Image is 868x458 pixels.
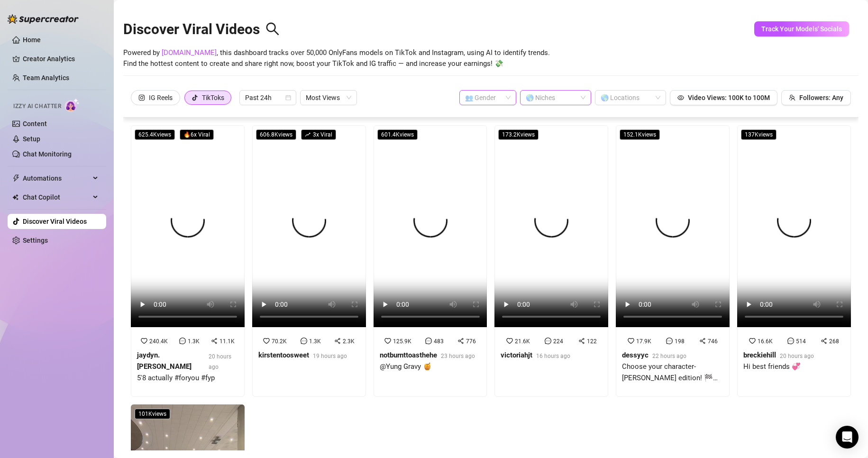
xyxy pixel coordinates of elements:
[622,361,723,384] div: Choose your character- [PERSON_NAME] edition! 🏁 #fyp #chooseyourcharacter #gaming
[622,351,649,359] strong: dessyyc
[498,129,539,140] span: 173.2K views
[180,129,214,140] span: 🔥 6 x Viral
[380,351,437,359] strong: notburnttoasthehe
[506,338,513,344] span: heart
[149,91,173,105] div: IG Reels
[761,25,842,33] span: Track Your Models' Socials
[188,338,200,345] span: 1.3K
[494,125,608,397] a: 173.2Kviews21.6K224122victoriahjt16 hours ago
[309,338,321,345] span: 1.3K
[758,338,773,345] span: 16.6K
[708,338,718,345] span: 746
[821,338,827,344] span: share-alt
[23,135,40,143] a: Setup
[8,14,79,24] img: logo-BBDzfeDw.svg
[192,94,198,101] span: tik-tok
[23,74,69,82] a: Team Analytics
[799,94,843,101] span: Followers: Any
[12,174,20,182] span: thunderbolt
[23,51,99,66] a: Creator Analytics
[743,361,814,373] div: Hi best friends 💞
[23,171,90,186] span: Automations
[12,194,18,201] img: Chat Copilot
[628,338,634,344] span: heart
[636,338,651,345] span: 17.9K
[754,21,849,37] button: Track Your Models' Socials
[677,94,684,101] span: eye
[836,426,859,449] div: Open Intercom Messenger
[501,351,532,359] strong: victoriahjt
[137,373,238,384] div: 5'8 actually #foryou #fyp
[377,129,418,140] span: 601.4K views
[23,150,72,158] a: Chat Monitoring
[384,338,391,344] span: heart
[796,338,806,345] span: 514
[123,47,550,70] span: Powered by , this dashboard tracks over 50,000 OnlyFans models on TikTok and Instagram, using AI ...
[688,94,770,101] span: Video Views: 100K to 100M
[13,102,61,111] span: Izzy AI Chatter
[263,338,270,344] span: heart
[131,125,245,397] a: 625.4Kviews🔥6x Viral240.4K1.3K11.1Kjaydyn.[PERSON_NAME]20 hours ago5'8 actually #foryou #fyp
[135,409,170,419] span: 101K views
[515,338,530,345] span: 21.6K
[258,351,309,359] strong: kirstentoosweet
[141,338,147,344] span: heart
[789,94,795,101] span: team
[179,338,186,344] span: message
[441,353,475,359] span: 23 hours ago
[23,190,90,205] span: Chat Copilot
[545,338,551,344] span: message
[781,90,851,105] button: Followers: Any
[553,338,563,345] span: 224
[620,129,660,140] span: 152.1K views
[466,338,476,345] span: 776
[285,95,291,101] span: calendar
[245,91,291,105] span: Past 24h
[219,338,235,345] span: 11.1K
[265,22,280,36] span: search
[380,361,475,373] div: @Yung Gravy 🍯
[23,120,47,128] a: Content
[306,91,351,105] span: Most Views
[162,48,217,57] a: [DOMAIN_NAME]
[699,338,706,344] span: share-alt
[787,338,794,344] span: message
[149,338,168,345] span: 240.4K
[675,338,685,345] span: 198
[313,353,347,359] span: 19 hours ago
[301,129,336,140] span: 3 x Viral
[749,338,756,344] span: heart
[209,353,231,370] span: 20 hours ago
[23,218,87,225] a: Discover Viral Videos
[202,91,224,105] div: TikToks
[434,338,444,345] span: 483
[578,338,585,344] span: share-alt
[536,353,570,359] span: 16 hours ago
[23,237,48,244] a: Settings
[652,353,686,359] span: 22 hours ago
[135,129,175,140] span: 625.4K views
[425,338,432,344] span: message
[23,36,41,44] a: Home
[780,353,814,359] span: 20 hours ago
[272,338,287,345] span: 70.2K
[457,338,464,344] span: share-alt
[137,351,192,371] strong: jaydyn.[PERSON_NAME]
[670,90,777,105] button: Video Views: 100K to 100M
[301,338,307,344] span: message
[334,338,341,344] span: share-alt
[138,94,145,101] span: instagram
[123,20,280,38] h2: Discover Viral Videos
[393,338,411,345] span: 125.9K
[741,129,777,140] span: 137K views
[252,125,366,397] a: 606.8Kviewsrise3x Viral70.2K1.3K2.3Kkirstentoosweet19 hours ago
[343,338,355,345] span: 2.3K
[256,129,296,140] span: 606.8K views
[737,125,851,397] a: 137Kviews16.6K514268breckiehill20 hours agoHi best friends 💞
[374,125,487,397] a: 601.4Kviews125.9K483776notburnttoasthehe23 hours ago@Yung Gravy 🍯
[666,338,673,344] span: message
[211,338,218,344] span: share-alt
[587,338,597,345] span: 122
[616,125,730,397] a: 152.1Kviews17.9K198746dessyyc22 hours agoChoose your character- [PERSON_NAME] edition! 🏁 #fyp #ch...
[305,132,311,137] span: rise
